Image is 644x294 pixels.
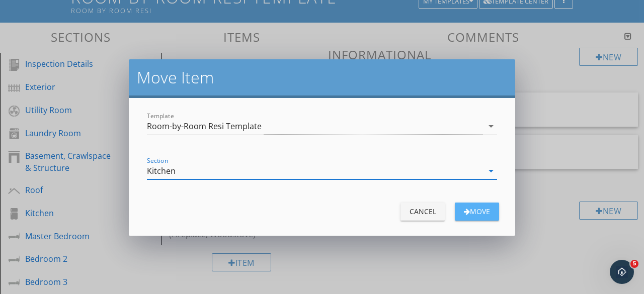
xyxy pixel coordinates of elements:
button: Move [455,203,499,221]
div: Kitchen [147,166,176,175]
div: Cancel [409,206,437,217]
iframe: Intercom live chat [610,260,634,284]
button: Cancel [400,203,445,221]
h2: Move Item [137,67,507,87]
span: 5 [630,260,638,268]
i: arrow_drop_down [485,165,497,177]
i: arrow_drop_down [485,120,497,132]
div: Room-by-Room Resi Template [147,122,262,131]
div: Move [463,206,491,217]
